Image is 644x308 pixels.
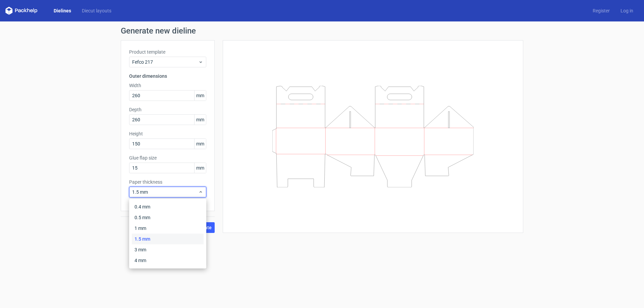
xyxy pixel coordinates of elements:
a: Dielines [48,7,76,14]
div: 1.5 mm [132,234,204,244]
div: 0.4 mm [132,201,204,212]
span: 1.5 mm [132,189,198,195]
label: Glue flap size [129,155,206,161]
a: Register [587,7,615,14]
span: mm [194,139,206,149]
div: 3 mm [132,244,204,255]
span: mm [194,163,206,173]
span: Fefco 217 [132,59,198,65]
h1: Generate new dieline [121,27,523,35]
div: 4 mm [132,255,204,266]
div: 1 mm [132,223,204,234]
label: Width [129,82,206,89]
a: Diecut layouts [76,7,117,14]
label: Height [129,130,206,137]
span: mm [194,90,206,101]
label: Product template [129,49,206,55]
h3: Outer dimensions [129,73,206,79]
span: mm [194,115,206,125]
label: Paper thickness [129,179,206,185]
div: 0.5 mm [132,212,204,223]
label: Depth [129,106,206,113]
a: Log in [615,7,639,14]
